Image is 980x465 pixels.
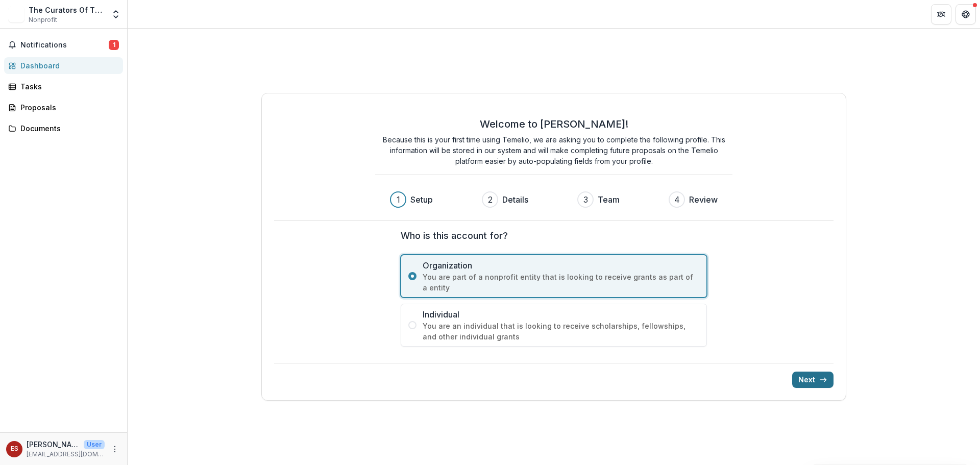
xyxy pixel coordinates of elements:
div: Progress [390,191,718,208]
h3: Review [689,193,718,206]
div: Documents [20,123,115,134]
span: 1 [109,40,119,50]
div: Dashboard [20,60,115,71]
div: The Curators Of The [GEOGRAPHIC_DATA][US_STATE] [29,5,105,15]
div: 3 [583,193,588,206]
h2: Welcome to [PERSON_NAME]! [480,118,628,130]
div: 4 [674,193,680,206]
p: [EMAIL_ADDRESS][DOMAIN_NAME] [27,450,105,459]
span: You are part of a nonprofit entity that is looking to receive grants as part of a entity [423,272,699,293]
a: Tasks [4,78,123,95]
div: Proposals [20,102,115,113]
p: User [84,440,105,449]
label: Who is this account for? [401,229,701,242]
span: Individual [423,308,699,321]
p: Because this is your first time using Temelio, we are asking you to complete the following profil... [375,134,732,166]
h3: Team [598,193,620,206]
button: Next [792,372,834,388]
span: Organization [423,259,699,272]
span: You are an individual that is looking to receive scholarships, fellowships, and other individual ... [423,321,699,342]
img: The Curators Of The University Of Missouri [8,6,24,22]
h3: Details [502,193,528,206]
button: More [109,443,121,455]
button: Partners [931,4,951,25]
div: 2 [488,193,493,206]
h3: Setup [410,193,433,206]
a: Documents [4,120,123,137]
button: Get Help [955,4,976,25]
div: 1 [397,193,400,206]
button: Open entity switcher [109,4,123,25]
p: [PERSON_NAME] [27,439,80,450]
a: Proposals [4,99,123,116]
span: Nonprofit [29,15,57,25]
div: Tasks [20,81,115,92]
div: Ellen Suni [11,446,18,452]
button: Notifications1 [4,37,123,53]
span: Notifications [20,41,109,50]
a: Dashboard [4,57,123,74]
